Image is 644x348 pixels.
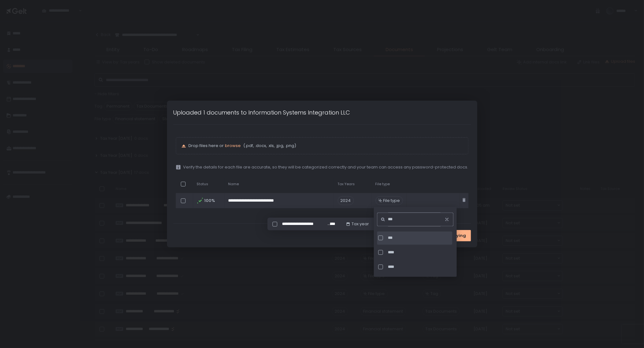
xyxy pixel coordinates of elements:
[383,198,400,203] span: File type
[242,143,296,149] span: (.pdf, .docx, .xls, .jpg, .png)
[197,182,209,186] span: Status
[338,196,354,205] span: 2024
[228,182,239,186] span: Name
[338,182,355,186] span: Tax Years
[376,182,390,186] span: File type
[204,198,215,203] span: 100%
[189,143,463,149] p: Drop files here or
[173,108,350,117] h1: Uploaded 1 documents to Information Systems Integration LLC
[183,164,469,170] span: Verify the details for each file are accurate, so they will be categorized correctly and your tea...
[225,143,241,149] button: browse
[346,221,369,227] button: Tax year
